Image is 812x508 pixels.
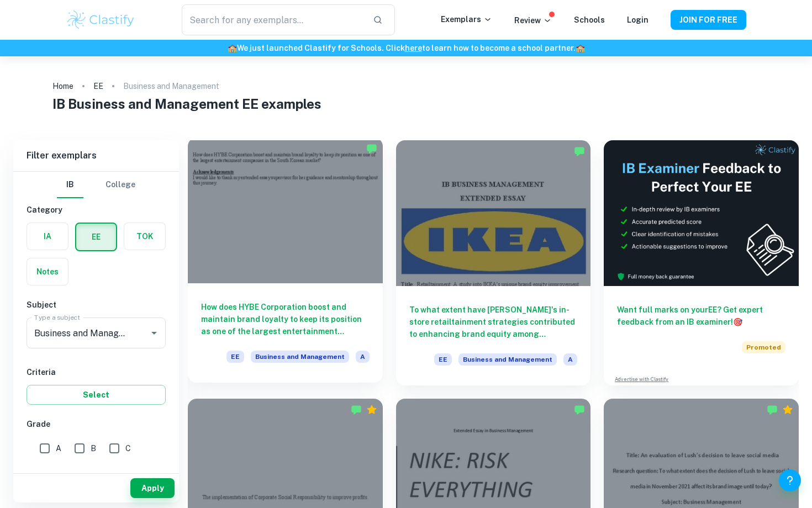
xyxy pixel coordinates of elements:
[671,10,746,30] button: JOIN FOR FREE
[182,4,364,35] input: Search for any exemplars...
[782,404,793,415] div: Premium
[188,140,383,385] a: How does HYBE Corporation boost and maintain brand loyalty to keep its position as one of the lar...
[27,223,68,250] button: IA
[366,143,377,154] img: Marked
[514,14,552,27] p: Review
[124,223,165,250] button: TOK
[627,15,648,24] a: Login
[458,353,557,366] span: Business and Management
[441,13,492,25] p: Exemplars
[76,224,116,250] button: EE
[604,140,799,385] a: Want full marks on yourEE? Get expert feedback from an IB examiner!PromotedAdvertise with Clastify
[125,442,131,454] span: C
[56,442,61,454] span: A
[226,351,244,363] span: EE
[27,204,166,216] h6: Category
[13,140,179,171] h6: Filter exemplars
[767,404,778,415] img: Marked
[366,404,377,415] div: Premium
[2,42,810,54] h6: We just launched Clastify for Schools. Click to learn how to become a school partner.
[57,172,83,198] button: IB
[617,304,785,328] h6: Want full marks on your EE ? Get expert feedback from an IB examiner!
[434,353,452,366] span: EE
[123,80,219,92] p: Business and Management
[27,258,68,285] button: Notes
[106,172,135,198] button: College
[733,317,742,326] span: 🎯
[563,353,577,366] span: A
[356,351,370,363] span: A
[574,404,585,415] img: Marked
[27,385,166,405] button: Select
[52,94,760,114] h1: IB Business and Management EE examples
[52,78,73,94] a: Home
[228,44,237,52] span: 🏫
[351,404,362,415] img: Marked
[27,366,166,378] h6: Criteria
[57,172,135,198] div: Filter type choice
[93,78,103,94] a: EE
[27,418,166,430] h6: Grade
[574,15,605,24] a: Schools
[409,304,578,340] h6: To what extent have [PERSON_NAME]'s in-store retailtainment strategies contributed to enhancing b...
[574,146,585,157] img: Marked
[251,351,349,363] span: Business and Management
[742,341,785,353] span: Promoted
[201,301,370,337] h6: How does HYBE Corporation boost and maintain brand loyalty to keep its position as one of the lar...
[779,469,801,491] button: Help and Feedback
[604,140,799,286] img: Thumbnail
[405,44,422,52] a: here
[576,44,585,52] span: 🏫
[130,478,175,498] button: Apply
[396,140,591,385] a: To what extent have [PERSON_NAME]'s in-store retailtainment strategies contributed to enhancing b...
[27,299,166,311] h6: Subject
[146,325,162,341] button: Open
[34,313,80,322] label: Type a subject
[66,9,136,31] img: Clastify logo
[615,375,668,383] a: Advertise with Clastify
[91,442,96,454] span: B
